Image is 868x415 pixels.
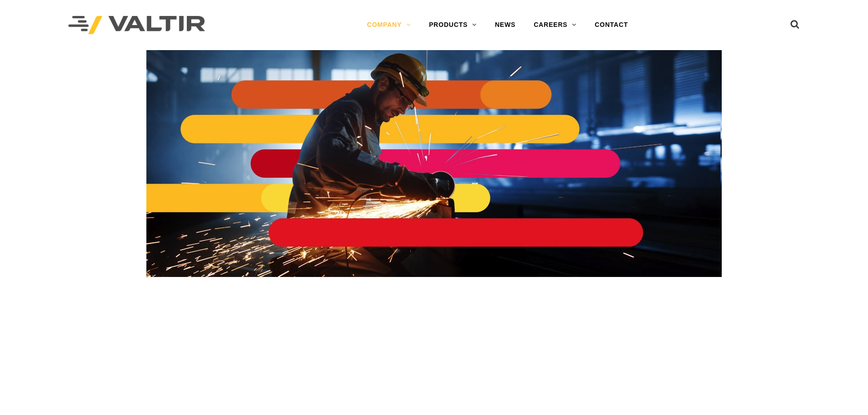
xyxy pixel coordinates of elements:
a: CAREERS [524,16,586,34]
a: CONTACT [586,16,637,34]
a: COMPANY [358,16,420,34]
img: Valtir [68,16,205,35]
a: NEWS [486,16,524,34]
a: PRODUCTS [420,16,486,34]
